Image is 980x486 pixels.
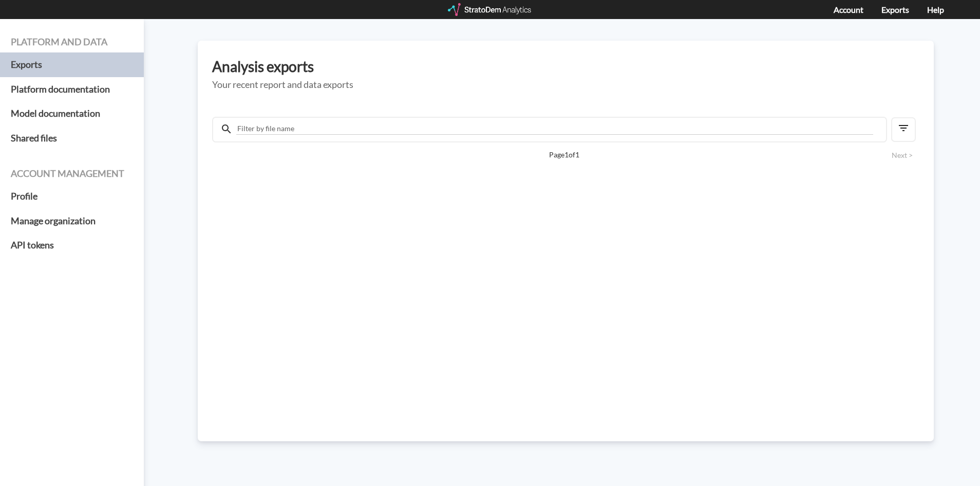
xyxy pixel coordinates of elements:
[212,59,919,75] h3: Analysis exports
[889,150,916,161] button: Next >
[881,5,909,14] a: Exports
[11,77,133,102] a: Platform documentation
[11,169,133,179] h4: Account management
[11,209,133,233] a: Manage organization
[11,101,133,126] a: Model documentation
[11,52,133,77] a: Exports
[11,37,133,47] h4: Platform and data
[11,233,133,258] a: API tokens
[11,184,133,209] a: Profile
[927,5,944,14] a: Help
[248,150,880,160] span: Page 1 of 1
[834,5,863,14] a: Account
[236,123,873,135] input: Filter by file name
[212,80,919,90] h5: Your recent report and data exports
[11,126,133,151] a: Shared files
